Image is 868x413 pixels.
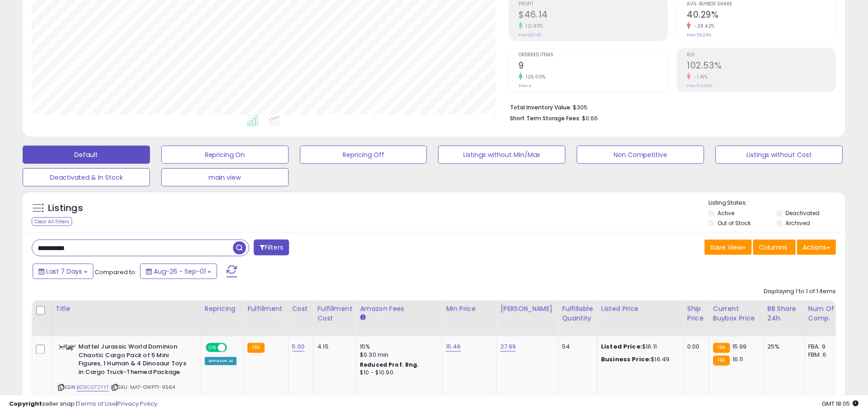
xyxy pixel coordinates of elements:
b: Short Term Storage Fees: [510,114,581,122]
small: 121.83% [523,23,544,29]
small: FBA [713,343,730,353]
div: 0.00 [688,343,703,351]
button: Non Competitive [577,146,704,164]
b: Reduced Prof. Rng. [360,361,419,369]
div: FBA: 9 [809,343,839,351]
div: Repricing [205,304,240,314]
span: | SKU: MAT-GWP71-9564 [111,384,175,391]
button: Deactivated & In Stock [23,168,150,187]
div: Cost [292,304,310,314]
h2: 9 [519,60,668,73]
button: Columns [753,240,796,255]
h5: Listings [48,202,83,215]
label: Deactivated [786,209,820,217]
h2: 102.53% [687,60,836,73]
span: Last 7 Days [46,267,82,276]
button: Listings without Cost [716,146,843,164]
a: 27.99 [500,343,516,352]
small: FBA [713,356,730,366]
div: $16.49 [601,356,677,364]
h2: $46.14 [519,10,668,22]
div: FBM: 6 [809,351,839,359]
div: Fulfillable Quantity [562,304,593,323]
span: Compared to: [95,268,136,276]
button: Default [23,146,150,164]
a: 15.49 [446,343,461,352]
div: BB Share 24h. [768,304,801,323]
small: -28.42% [691,23,715,29]
span: Ordered Items [519,53,668,58]
div: 25% [768,343,798,351]
a: B09CG72YYT [77,384,109,392]
button: Aug-26 - Sep-01 [140,264,217,279]
button: Actions [797,240,836,255]
span: 2025-09-9 18:05 GMT [822,399,859,408]
div: Clear All Filters [32,217,72,226]
button: Repricing Off [300,146,427,164]
b: Business Price: [601,355,651,364]
img: 41mbZl6XIZL._SL40_.jpg [58,343,76,353]
small: Prev: 4 [519,83,532,88]
b: Total Inventory Value: [510,103,572,111]
label: Out of Stock [718,219,751,227]
strong: Copyright [9,399,42,408]
small: Prev: 104.00% [687,83,713,88]
div: $0.30 min [360,351,435,359]
small: FBA [247,343,264,353]
div: 15% [360,343,435,351]
span: Aug-26 - Sep-01 [154,267,206,276]
b: Listed Price: [601,343,643,351]
button: Repricing On [161,146,289,164]
div: Num of Comp. [809,304,842,323]
div: Fulfillment Cost [317,304,352,323]
div: Title [56,304,197,314]
label: Active [718,209,735,217]
div: Ship Price [688,304,706,323]
button: Listings without Min/Max [438,146,566,164]
span: ROI [687,53,836,58]
div: Listed Price [601,304,680,314]
button: Last 7 Days [33,264,93,279]
span: Avg. Buybox Share [687,2,836,7]
div: Min Price [446,304,493,314]
a: 5.00 [292,343,305,352]
div: 4.15 [317,343,349,351]
div: $16.11 [601,343,677,351]
a: Privacy Policy [117,399,157,408]
small: Amazon Fees. [360,314,365,322]
div: seller snap | | [9,400,157,408]
span: OFF [226,344,240,352]
div: Current Buybox Price [713,304,760,323]
small: 125.00% [523,74,546,80]
div: Displaying 1 to 1 of 1 items [764,287,836,296]
label: Archived [786,219,810,227]
div: Fulfillment [247,304,284,314]
span: ON [207,344,218,352]
div: Amazon Fees [360,304,438,314]
button: Filters [254,240,289,256]
div: 54 [562,343,590,351]
small: -1.41% [691,74,708,80]
button: main view [161,168,289,187]
small: Prev: 56.29% [687,32,712,38]
a: Terms of Use [78,399,116,408]
span: Profit [519,2,668,7]
h2: 40.29% [687,10,836,22]
span: 15.99 [732,343,747,351]
p: Listing States: [708,199,845,207]
div: Amazon AI [205,357,237,365]
small: Prev: $20.80 [519,32,542,38]
b: Mattel Jurassic World Dominion Chaotic Cargo Pack of 5 Mini Figures, 1 Human & 4 Dinosaur Toys in... [78,343,189,379]
span: Columns [759,243,788,252]
span: $0.66 [582,114,598,123]
li: $305 [510,101,829,112]
div: [PERSON_NAME] [500,304,554,314]
span: 16.11 [732,355,743,364]
div: $10 - $10.90 [360,369,435,377]
button: Save View [705,240,752,255]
